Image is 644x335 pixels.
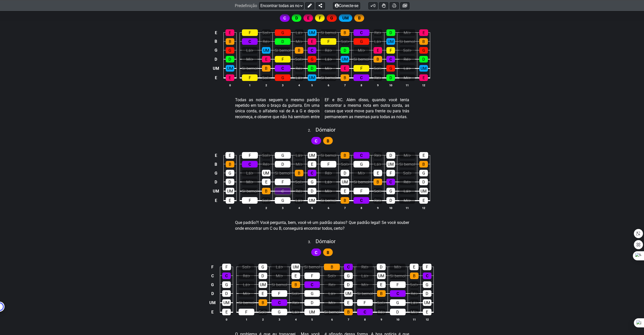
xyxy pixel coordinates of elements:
[344,171,346,176] font: D
[389,75,392,80] font: D
[262,153,271,158] font: Sol♭
[325,48,332,53] font: Ré♭
[389,66,392,71] font: G
[276,274,283,278] font: Mi♭
[249,206,251,210] font: 1
[304,265,320,269] font: Si bemol
[342,14,349,22] span: Primeiro habilite o modo de edição completa para editar
[426,274,428,278] font: C
[368,2,378,9] button: 0
[282,57,284,62] font: F
[389,180,392,184] font: C
[265,66,267,71] font: B
[361,206,362,210] font: 8
[344,189,346,194] font: E
[227,189,233,194] font: UM
[282,180,284,184] font: F
[358,48,365,53] font: Mi♭
[321,198,336,203] font: Si bemol
[422,162,425,167] font: B
[311,282,313,287] font: C
[295,14,298,22] span: Primeiro habilite o modo de edição completa para editar
[377,180,379,184] font: B
[328,291,336,296] font: Lá♭
[319,16,321,20] font: F
[263,48,269,53] font: UM
[225,265,228,269] font: F
[281,30,284,35] font: G
[243,274,250,278] font: Ré♭
[328,274,336,278] font: Sol♭
[311,300,314,305] font: D
[422,206,425,210] font: 12
[225,274,228,278] font: C
[262,75,271,80] font: Sol♭
[377,83,379,87] font: 9
[296,189,303,194] font: Ré♭
[423,30,425,35] font: E
[305,2,314,9] button: Editar predefinição
[311,180,314,184] font: G
[358,171,365,176] font: Mi♭
[390,274,406,278] font: Si bemol
[296,30,303,35] font: Lá♭
[315,250,317,255] font: C
[421,189,427,194] font: UM
[327,139,329,143] font: B
[292,291,300,296] font: Sol♭
[283,14,286,22] span: Primeiro habilite o modo de edição completa para editar
[342,180,348,184] font: UM
[259,2,304,9] select: Predefinição
[426,282,428,287] font: G
[341,162,349,167] font: Sol♭
[246,48,253,53] font: Lá♭
[404,189,411,194] font: Lá♭
[426,291,428,296] font: D
[354,57,369,62] font: Si bemol
[215,75,217,80] font: E
[325,189,332,194] font: Mi♭
[215,198,217,203] font: E
[296,153,303,158] font: Lá♭
[374,153,381,158] font: Ré♭
[315,137,317,145] span: Primeiro habilite o modo de edição completa para editar
[410,282,418,287] font: Sol♭
[321,153,336,158] font: Si bemol
[360,153,363,158] font: C
[229,83,231,87] font: 0
[265,189,267,194] font: B
[374,66,382,71] font: Sol♭
[328,282,336,287] font: Ré♭
[361,274,368,278] font: Lá♭
[229,153,231,158] font: E
[374,198,381,203] font: Ré♭
[298,171,300,176] font: B
[399,162,415,167] font: Si bemol
[260,282,266,287] font: UM
[344,198,346,203] font: B
[344,66,346,71] font: E
[377,57,379,62] font: B
[298,206,300,210] font: 4
[328,206,329,210] font: 6
[403,171,411,176] font: Sol♭
[422,39,425,44] font: B
[310,240,311,244] font: .
[389,153,392,158] font: D
[373,3,376,8] font: 0
[309,198,315,203] font: UM
[215,57,217,62] font: D
[404,75,411,80] font: Mi♭
[213,189,219,194] font: UM
[215,30,217,35] font: E
[272,282,287,287] font: Si bemol
[358,14,361,22] span: Primeiro habilite o modo de edição completa para editar
[308,240,310,244] font: 3
[403,48,411,53] font: Sol♭
[227,66,233,71] font: UM
[374,162,381,167] font: Lá♭
[295,16,298,20] font: D
[215,153,217,158] font: E
[357,291,373,296] font: Si bemol
[261,274,264,278] font: D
